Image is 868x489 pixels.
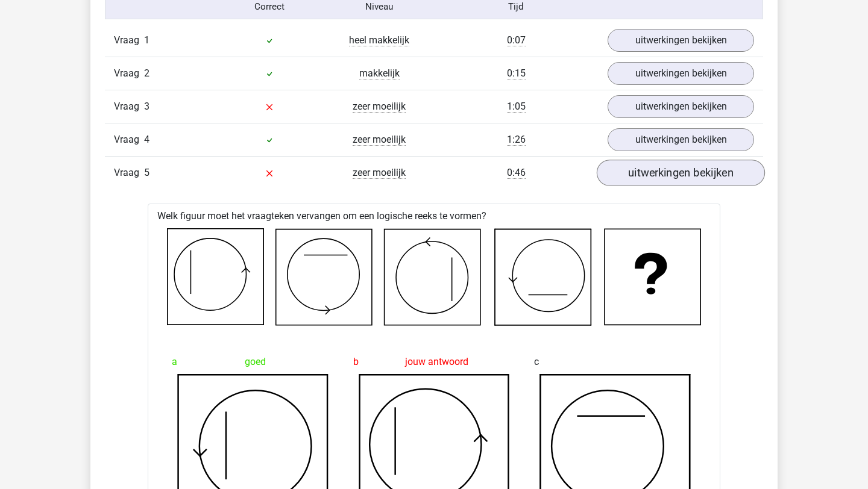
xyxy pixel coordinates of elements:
a: uitwerkingen bekijken [597,160,765,186]
div: jouw antwoord [353,350,515,374]
span: 2 [144,67,149,79]
span: 3 [144,101,149,112]
span: Vraag [114,99,144,114]
span: Vraag [114,166,144,180]
span: Vraag [114,66,144,81]
span: 0:46 [507,167,526,179]
span: c [534,350,539,374]
span: heel makkelijk [349,34,409,46]
span: a [172,350,177,374]
span: b [353,350,359,374]
a: uitwerkingen bekijken [608,128,754,151]
a: uitwerkingen bekijken [608,95,754,118]
span: zeer moeilijk [353,101,406,113]
a: uitwerkingen bekijken [608,29,754,52]
span: zeer moeilijk [353,167,406,179]
span: 1:26 [507,134,526,146]
div: goed [172,350,334,374]
span: Vraag [114,132,144,147]
span: 1 [144,34,149,46]
span: 1:05 [507,101,526,113]
span: makkelijk [359,67,400,79]
span: Vraag [114,33,144,48]
a: uitwerkingen bekijken [608,62,754,85]
span: 5 [144,167,149,178]
span: 4 [144,134,149,145]
span: 0:15 [507,67,526,79]
span: zeer moeilijk [353,134,406,146]
span: 0:07 [507,34,526,46]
